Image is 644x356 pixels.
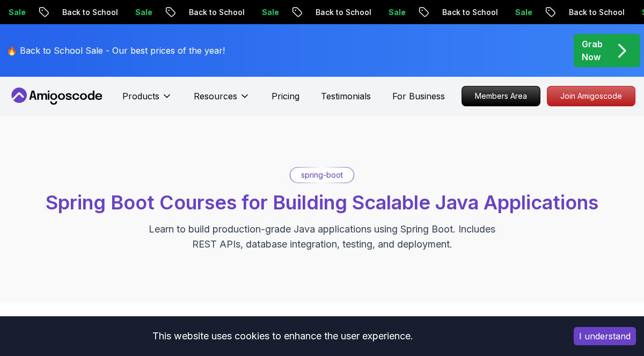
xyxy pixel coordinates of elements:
p: 🔥 Back to School Sale - Our best prices of the year! [6,44,225,57]
p: Products [122,90,159,103]
p: Grab Now [582,38,603,63]
button: Products [122,90,172,111]
p: Sale [377,7,412,18]
p: Back to School [304,7,377,18]
span: Spring Boot Courses for Building Scalable Java Applications [46,191,598,214]
button: Resources [194,90,250,111]
p: Resources [194,90,237,103]
p: spring-boot [301,170,343,180]
p: Back to School [51,7,124,18]
a: Pricing [272,90,299,103]
button: Accept cookies [574,327,636,345]
p: Sale [251,7,285,18]
a: Members Area [462,86,540,106]
p: Members Area [462,86,540,106]
p: Sale [504,7,538,18]
div: This website uses cookies to enhance the user experience. [8,324,558,348]
p: Back to School [558,7,631,18]
a: Join Amigoscode [547,86,635,106]
p: Learn to build production-grade Java applications using Spring Boot. Includes REST APIs, database... [142,222,502,252]
p: Back to School [178,7,251,18]
a: For Business [392,90,445,103]
p: Join Amigoscode [547,86,635,106]
a: Testimonials [321,90,371,103]
p: Back to School [431,7,504,18]
p: Sale [124,7,158,18]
